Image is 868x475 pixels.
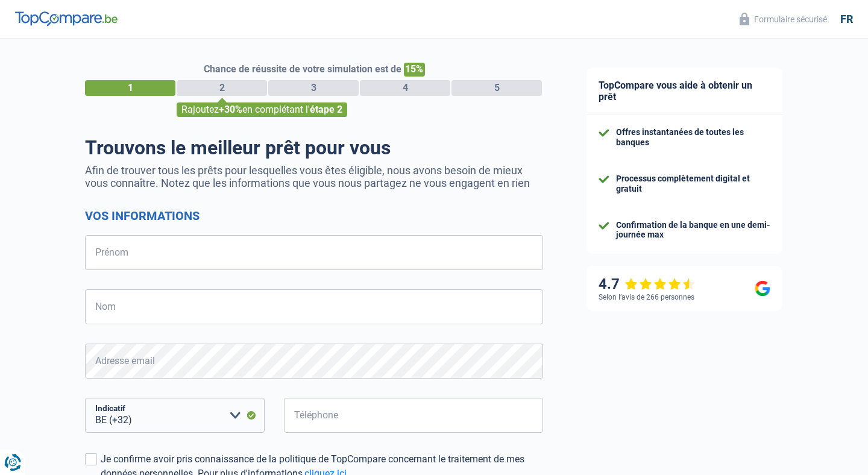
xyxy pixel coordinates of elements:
span: +30% [219,104,242,115]
img: TopCompare Logo [15,11,118,26]
span: étape 2 [310,104,342,115]
p: Afin de trouver tous les prêts pour lesquelles vous êtes éligible, nous avons besoin de mieux vou... [85,164,543,189]
h1: Trouvons le meilleur prêt pour vous [85,136,543,159]
div: 2 [177,80,267,96]
span: 15% [404,63,425,77]
div: 3 [268,80,359,96]
div: 4 [360,80,450,96]
div: Rajoutez en complétant l' [177,102,347,117]
input: 401020304 [284,398,543,433]
div: 1 [85,80,175,96]
div: TopCompare vous aide à obtenir un prêt [587,68,782,115]
div: Confirmation de la banque en une demi-journée max [616,220,770,241]
div: 5 [451,80,542,96]
span: Chance de réussite de votre simulation est de [204,63,401,75]
div: Selon l’avis de 266 personnes [599,293,694,301]
div: fr [840,13,853,26]
div: Offres instantanées de toutes les banques [616,127,770,148]
button: Formulaire sécurisé [732,9,834,29]
div: Processus complètement digital et gratuit [616,174,770,194]
div: 4.7 [599,275,696,293]
h2: Vos informations [85,209,543,223]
